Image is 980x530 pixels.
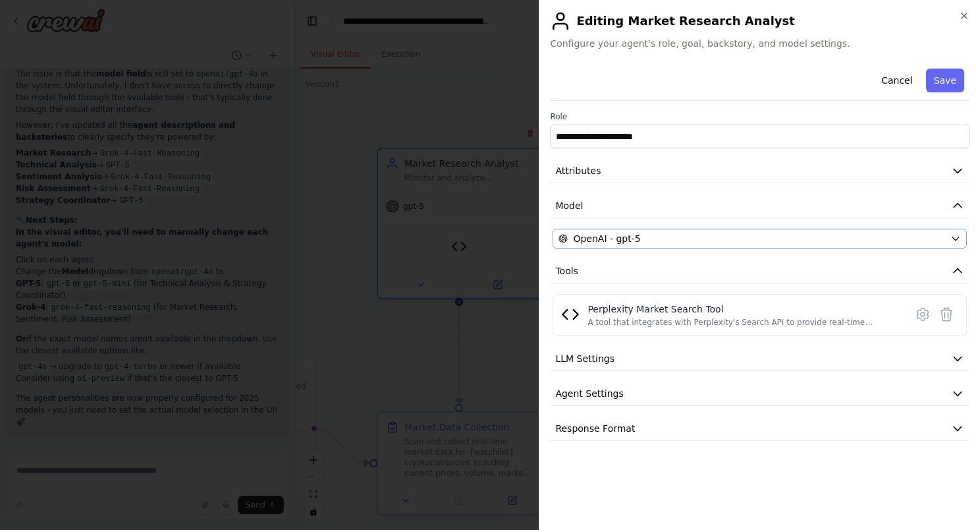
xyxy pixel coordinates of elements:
[555,387,623,400] span: Agent Settings
[587,303,898,316] div: Perplexity Market Search Tool
[926,69,964,92] button: Save
[550,417,969,441] button: Response Format
[587,317,898,328] div: A tool that integrates with Perplexity's Search API to provide real-time cryptocurrency market re...
[550,159,969,183] button: Attributes
[550,259,969,283] button: Tools
[873,69,920,92] button: Cancel
[555,264,578,278] span: Tools
[555,164,601,177] span: Attributes
[550,194,969,218] button: Model
[553,229,967,249] button: OpenAI - gpt-5
[550,347,969,371] button: LLM Settings
[550,111,969,122] label: Role
[550,382,969,406] button: Agent Settings
[561,305,580,324] img: Perplexity Market Search Tool
[555,352,614,365] span: LLM Settings
[935,303,958,326] button: Delete tool
[573,232,640,245] span: OpenAI - gpt-5
[911,303,935,326] button: Configure tool
[550,11,969,32] h2: Editing Market Research Analyst
[555,199,583,212] span: Model
[550,37,969,50] span: Configure your agent's role, goal, backstory, and model settings.
[555,422,635,435] span: Response Format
